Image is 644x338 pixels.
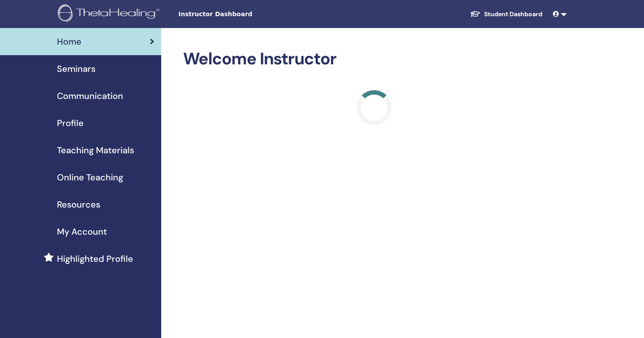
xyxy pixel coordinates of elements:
[57,62,96,75] span: Seminars
[470,10,481,18] img: graduation-cap-white.svg
[178,10,310,19] span: Instructor Dashboard
[57,116,84,130] span: Profile
[57,35,81,48] span: Home
[57,198,100,211] span: Resources
[57,89,123,102] span: Communication
[57,171,123,184] span: Online Teaching
[57,225,107,238] span: My Account
[57,144,134,157] span: Teaching Materials
[463,6,549,22] a: Student Dashboard
[183,49,566,69] h2: Welcome Instructor
[58,4,163,24] img: logo.png
[57,252,133,265] span: Highlighted Profile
